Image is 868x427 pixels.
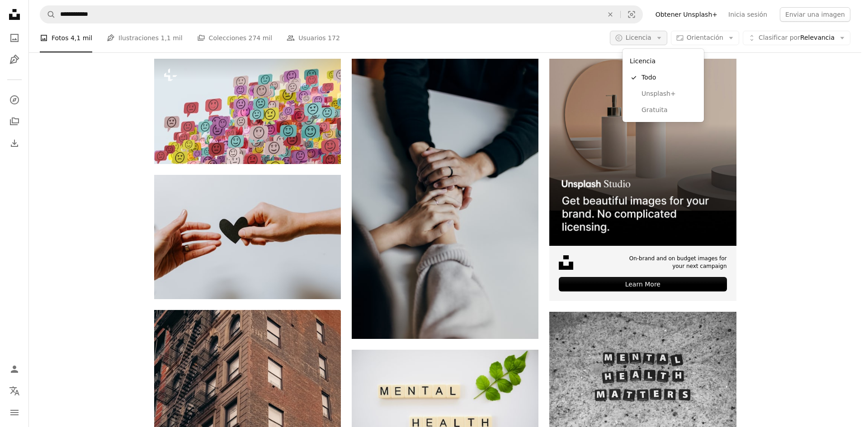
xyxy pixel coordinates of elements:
div: Licencia [626,52,700,70]
span: Licencia [626,34,651,41]
span: Todo [642,73,697,82]
button: Licencia [610,31,667,45]
span: Unsplash+ [642,89,697,99]
div: Licencia [623,49,704,122]
span: Gratuita [642,106,697,115]
button: Orientación [671,31,739,45]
